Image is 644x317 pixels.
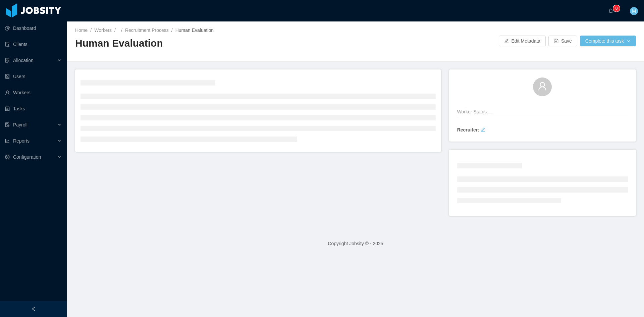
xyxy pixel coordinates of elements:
[5,38,62,51] a: icon: auditClients
[481,127,485,132] i: icon: edit
[5,102,62,115] a: icon: profileTasks
[75,28,88,33] a: Home
[90,28,92,33] span: /
[125,28,169,33] a: Recruitment Process
[580,36,636,46] button: Complete this taskicon: down
[632,7,636,15] span: M
[457,109,488,114] span: Worker Status:
[121,28,122,33] span: /
[94,28,112,33] a: Workers
[608,8,613,13] i: icon: bell
[13,58,34,63] span: Allocation
[175,28,214,33] span: Human Evaluation
[5,155,10,159] i: icon: setting
[5,86,62,99] a: icon: userWorkers
[13,138,30,144] span: Reports
[75,37,356,50] h2: Human Evaluation
[5,70,62,83] a: icon: robotUsers
[67,232,644,255] footer: Copyright Jobsity © - 2025
[499,36,546,46] button: icon: editEdit Metadata
[5,21,62,35] a: icon: pie-chartDashboard
[548,36,577,46] button: icon: saveSave
[613,5,620,12] sup: 0
[457,127,479,133] strong: Recruiter:
[13,154,41,160] span: Configuration
[5,122,10,127] i: icon: file-protect
[538,82,547,91] i: icon: user
[171,28,173,33] span: /
[13,122,28,127] span: Payroll
[5,139,10,143] i: icon: line-chart
[114,28,116,33] span: /
[5,58,10,63] i: icon: solution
